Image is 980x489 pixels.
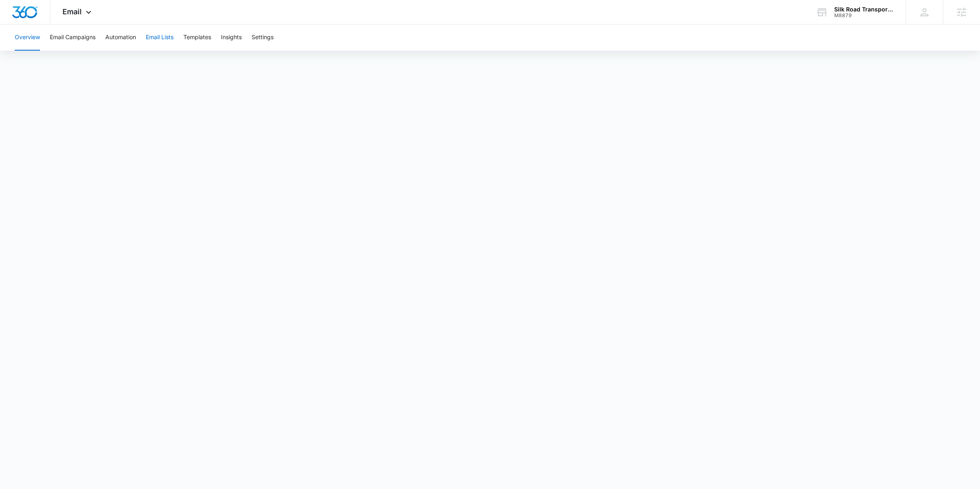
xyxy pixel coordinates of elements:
button: Settings [252,24,274,51]
div: account name [834,6,894,13]
button: Email Campaigns [50,24,96,51]
button: Templates [183,24,211,51]
div: account id [834,13,894,18]
span: Email [62,7,82,16]
button: Insights [221,24,242,51]
button: Overview [15,24,40,51]
button: Email Lists [146,24,174,51]
button: Automation [105,24,136,51]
